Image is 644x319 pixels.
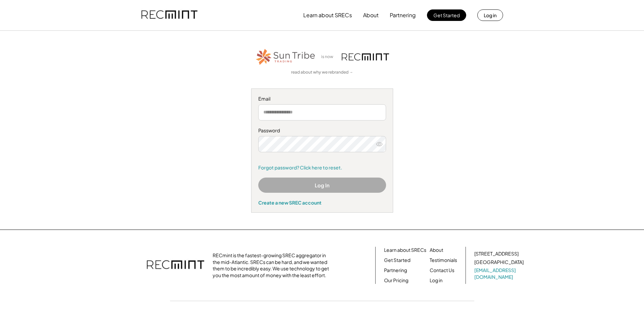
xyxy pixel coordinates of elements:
a: [EMAIL_ADDRESS][DOMAIN_NAME] [474,267,525,280]
button: About [363,8,379,22]
button: Get Started [427,9,466,21]
div: RECmint is the fastest-growing SREC aggregator in the mid-Atlantic. SRECs can be hard, and we wan... [213,252,333,278]
div: Email [258,96,386,102]
div: is now [319,54,338,60]
button: Learn about SRECs [303,8,352,22]
div: [STREET_ADDRESS] [474,250,519,257]
div: Password [258,127,386,134]
a: Testimonials [430,257,457,264]
img: recmint-logotype%403x.png [147,254,204,277]
button: Log In [258,178,386,193]
a: Log in [430,277,443,284]
a: Forgot password? Click here to reset. [258,164,386,171]
button: Partnering [390,8,416,22]
div: [GEOGRAPHIC_DATA] [474,259,524,266]
a: Get Started [384,257,410,264]
button: Log in [477,9,503,21]
a: read about why we rebranded → [291,70,353,75]
a: About [430,247,443,254]
a: Our Pricing [384,277,408,284]
a: Learn about SRECs [384,247,426,254]
div: Create a new SREC account [258,200,386,206]
img: recmint-logotype%403x.png [141,4,197,27]
a: Contact Us [430,267,454,274]
img: recmint-logotype%403x.png [342,53,389,60]
a: Partnering [384,267,407,274]
img: STT_Horizontal_Logo%2B-%2BColor.png [255,48,316,66]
